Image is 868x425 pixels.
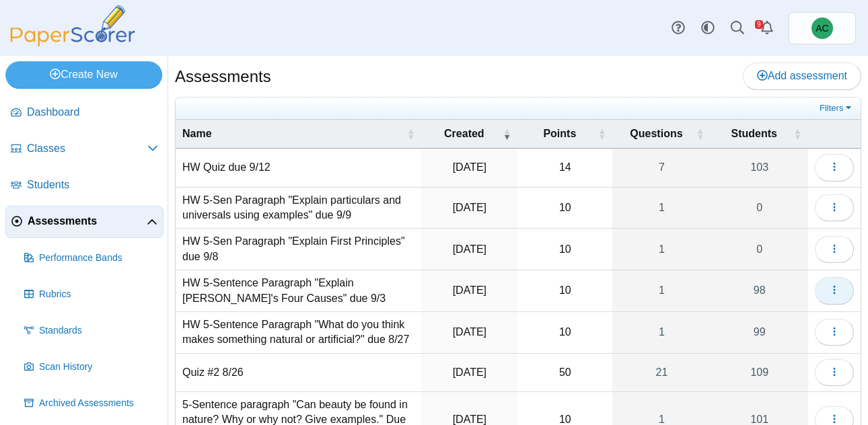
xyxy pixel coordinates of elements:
[39,360,158,374] span: Scan History
[517,312,612,354] td: 10
[612,188,711,229] a: 1
[19,351,164,383] a: Scan History
[612,354,711,391] a: 21
[27,178,158,192] span: Students
[752,13,782,43] a: Alerts
[19,278,164,311] a: Rubrics
[406,127,414,141] span: Name : Activate to sort
[5,206,164,238] a: Assessments
[517,270,612,312] td: 10
[5,5,140,46] img: PaperScorer
[176,229,421,270] td: HW 5-Sen Paragraph "Explain First Principles" due 9/8
[619,126,693,141] span: Questions
[453,161,486,173] time: Sep 11, 2025 at 7:41 AM
[5,169,164,202] a: Students
[39,252,158,265] span: Performance Bands
[517,229,612,270] td: 10
[39,397,158,410] span: Archived Assessments
[757,70,847,81] span: Add assessment
[517,188,612,229] td: 10
[5,37,140,48] a: PaperScorer
[175,65,271,88] h1: Assessments
[711,229,808,270] a: 0
[453,284,486,296] time: Sep 2, 2025 at 7:50 AM
[612,229,711,270] a: 1
[718,126,791,141] span: Students
[453,414,486,425] time: Aug 18, 2025 at 2:56 PM
[743,63,861,89] a: Add assessment
[5,97,164,129] a: Dashboard
[503,127,511,141] span: Created : Activate to remove sorting
[428,126,500,141] span: Created
[789,12,856,44] a: Andrew Christman
[711,354,808,391] a: 109
[612,312,711,353] a: 1
[517,354,612,392] td: 50
[176,312,421,354] td: HW 5-Sentence Paragraph "What do you think makes something natural or artificial?" due 8/27
[711,312,808,353] a: 99
[612,149,711,186] a: 7
[182,126,404,141] span: Name
[28,214,147,229] span: Assessments
[453,326,486,338] time: Aug 26, 2025 at 7:52 AM
[5,133,164,165] a: Classes
[816,102,857,115] a: Filters
[711,188,808,229] a: 0
[19,387,164,420] a: Archived Assessments
[39,288,158,301] span: Rubrics
[517,149,612,187] td: 14
[816,24,828,33] span: Andrew Christman
[39,324,158,338] span: Standards
[19,242,164,274] a: Performance Bands
[27,141,147,156] span: Classes
[711,270,808,311] a: 98
[176,188,421,229] td: HW 5-Sen Paragraph "Explain particulars and universals using examples" due 9/9
[176,149,421,187] td: HW Quiz due 9/12
[19,315,164,347] a: Standards
[612,270,711,311] a: 1
[711,149,808,186] a: 103
[453,243,486,255] time: Sep 5, 2025 at 7:45 AM
[793,127,801,141] span: Students : Activate to sort
[598,127,606,141] span: Points : Activate to sort
[811,17,833,39] span: Andrew Christman
[176,270,421,312] td: HW 5-Sentence Paragraph "Explain [PERSON_NAME]'s Four Causes" due 9/3
[453,202,486,213] time: Sep 8, 2025 at 7:43 AM
[176,354,421,392] td: Quiz #2 8/26
[5,61,162,88] a: Create New
[27,105,158,120] span: Dashboard
[453,366,486,378] time: Aug 25, 2025 at 12:32 PM
[696,127,704,141] span: Questions : Activate to sort
[524,126,595,141] span: Points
